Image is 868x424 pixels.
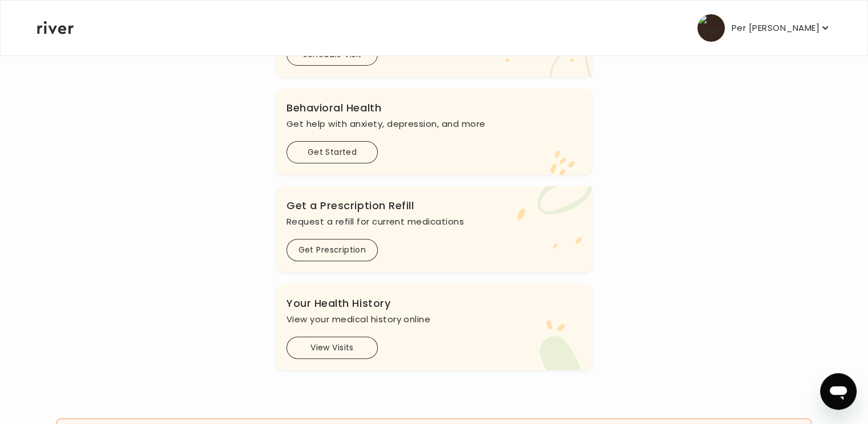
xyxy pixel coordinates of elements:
[286,239,378,261] button: Get Prescription
[820,373,857,410] iframe: Button to launch messaging window, conversation in progress
[286,198,582,214] h3: Get a Prescription Refill
[286,214,582,230] p: Request a refill for current medications
[286,141,378,163] button: Get Started
[286,311,582,327] p: View your medical history online
[286,337,378,359] button: View Visits
[697,14,725,42] img: user avatar
[286,100,582,116] h3: Behavioral Health
[286,116,582,132] p: Get help with anxiety, depression, and more
[697,14,831,42] button: user avatarPer [PERSON_NAME]
[286,295,582,311] h3: Your Health History
[732,20,819,36] p: Per [PERSON_NAME]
